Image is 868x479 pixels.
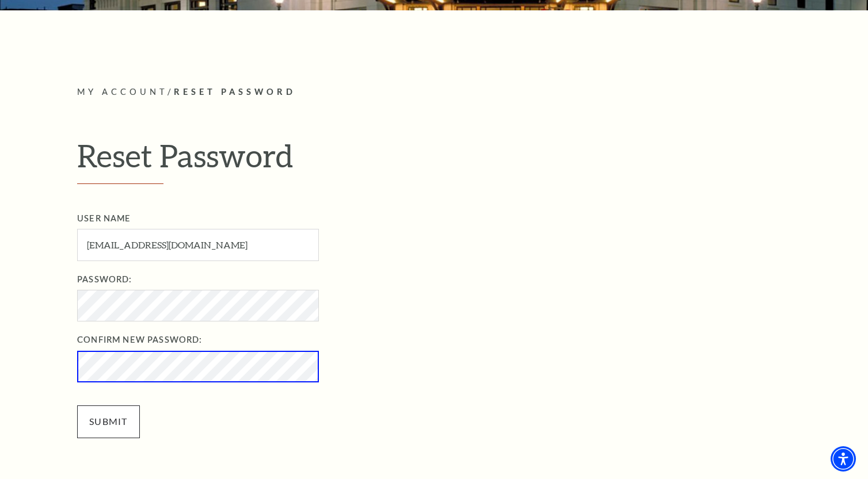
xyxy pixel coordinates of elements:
[77,229,319,260] input: User Name
[77,212,816,226] label: User Name
[77,273,816,287] label: Password:
[77,137,791,184] h1: Reset Password
[174,87,296,97] span: Reset Password
[77,87,167,97] span: My Account
[77,333,816,347] label: Confirm New Password:
[831,446,856,472] div: Accessibility Menu
[77,85,791,99] p: /
[77,405,140,438] input: Submit button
